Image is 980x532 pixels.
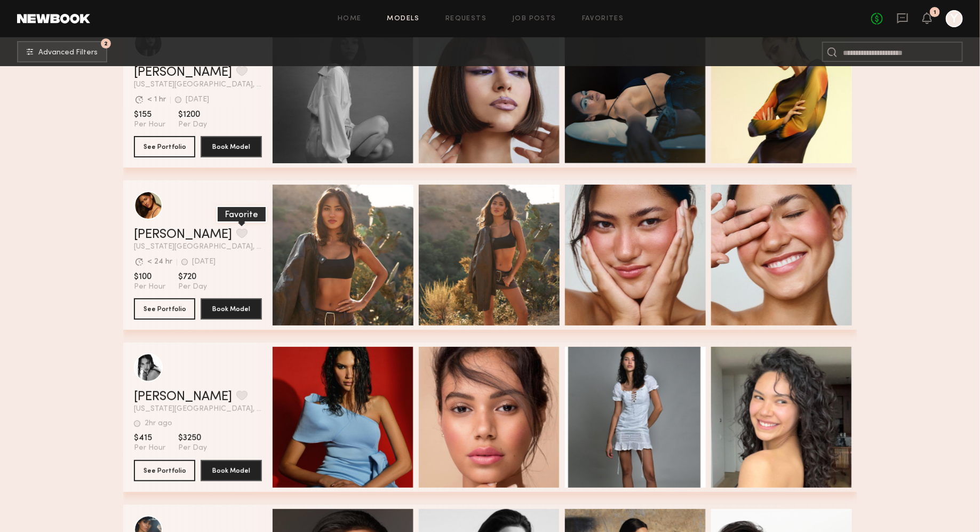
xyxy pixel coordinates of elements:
span: Per Hour [134,120,165,130]
button: 2Advanced Filters [17,41,107,62]
span: [US_STATE][GEOGRAPHIC_DATA], [GEOGRAPHIC_DATA] [134,243,262,251]
button: Book Model [201,460,262,481]
span: $1200 [178,109,207,120]
span: Per Hour [134,443,165,453]
span: Advanced Filters [38,49,98,57]
button: Book Model [201,298,262,320]
button: See Portfolio [134,136,195,157]
a: [PERSON_NAME] [134,228,232,241]
span: Per Day [178,282,207,292]
span: Per Hour [134,282,165,292]
button: Book Model [201,136,262,157]
div: < 1 hr [147,96,166,104]
span: Per Day [178,120,207,130]
div: [DATE] [192,258,216,266]
span: $3250 [178,433,207,443]
a: Job Posts [512,15,556,22]
span: $720 [178,272,207,282]
a: Favorites [582,15,624,22]
span: $155 [134,109,165,120]
a: Requests [445,15,487,22]
span: [US_STATE][GEOGRAPHIC_DATA], [GEOGRAPHIC_DATA] [134,406,262,413]
div: 1 [934,10,936,15]
button: See Portfolio [134,298,195,320]
span: Per Day [178,443,207,453]
div: 2hr ago [145,420,172,427]
div: [DATE] [186,96,209,104]
span: $100 [134,272,165,282]
a: [PERSON_NAME] [134,391,232,403]
a: Y [946,10,963,27]
a: [PERSON_NAME] [134,66,232,79]
button: See Portfolio [134,460,195,481]
a: Models [387,15,420,22]
span: [US_STATE][GEOGRAPHIC_DATA], [GEOGRAPHIC_DATA] [134,81,262,89]
a: Home [338,15,362,22]
div: < 24 hr [147,258,172,266]
span: $415 [134,433,165,443]
span: 2 [104,41,108,46]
